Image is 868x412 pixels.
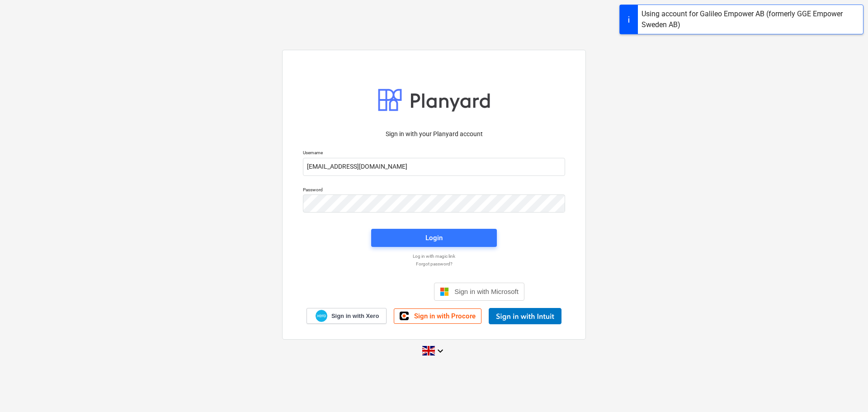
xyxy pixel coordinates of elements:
[339,282,431,302] iframe: Sign in with Google Button
[298,253,570,259] a: Log in with magic link
[316,310,327,322] img: Xero logo
[303,129,565,139] p: Sign in with your Planyard account
[331,312,379,320] span: Sign in with Xero
[440,287,449,296] img: Microsoft logo
[394,308,481,324] a: Sign in with Procore
[307,308,387,324] a: Sign in with Xero
[425,232,443,244] div: Login
[454,288,519,295] span: Sign in with Microsoft
[435,346,446,356] i: keyboard_arrow_down
[414,312,476,320] span: Sign in with Procore
[303,150,565,157] p: Username
[303,187,565,194] p: Password
[642,9,859,30] div: Using account for Galileo Empower AB (formerly GGE Empower Sweden AB)
[298,261,570,267] a: Forgot password?
[303,158,565,176] input: Username
[371,229,497,247] button: Login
